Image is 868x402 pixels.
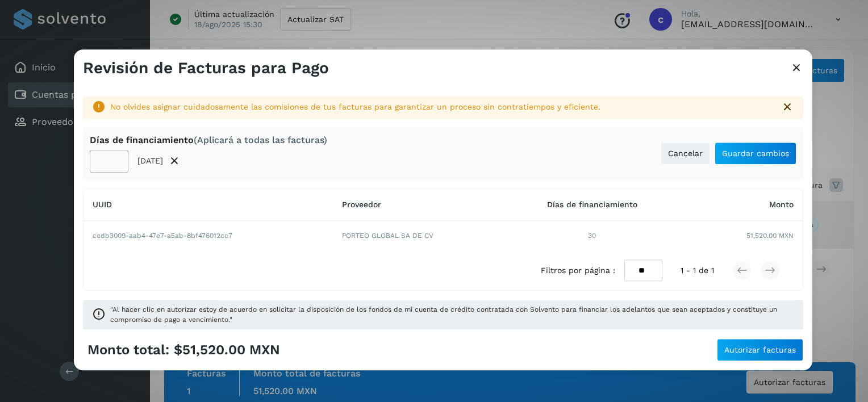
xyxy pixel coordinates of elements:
[90,135,327,145] div: Días de financiamiento
[93,200,112,210] span: UUID
[668,149,703,157] span: Cancelar
[83,58,329,78] h3: Revisión de Facturas para Pago
[84,221,333,250] td: cedb3009-aab4-47e7-a5ab-8bf476012cc7
[110,101,771,113] div: No olvides asignar cuidadosamente las comisiones de tus facturas para garantizar un proceso sin c...
[110,305,794,325] span: "Al hacer clic en autorizar estoy de acuerdo en solicitar la disposición de los fondos de mi cuen...
[769,200,794,210] span: Monto
[174,342,280,358] span: $51,520.00 MXN
[715,142,796,165] button: Guardar cambios
[661,142,710,165] button: Cancelar
[547,200,637,210] span: Días de financiamiento
[541,265,615,277] span: Filtros por página :
[681,265,714,277] span: 1 - 1 de 1
[342,200,381,210] span: Proveedor
[194,135,327,145] span: (Aplicará a todas las facturas)
[746,231,794,241] span: 51,520.00 MXN
[333,221,506,250] td: PORTEO GLOBAL SA DE CV
[717,339,803,362] button: Autorizar facturas
[724,346,796,354] span: Autorizar facturas
[722,149,789,157] span: Guardar cambios
[87,342,169,358] span: Monto total:
[137,157,163,166] p: [DATE]
[506,221,678,250] td: 30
